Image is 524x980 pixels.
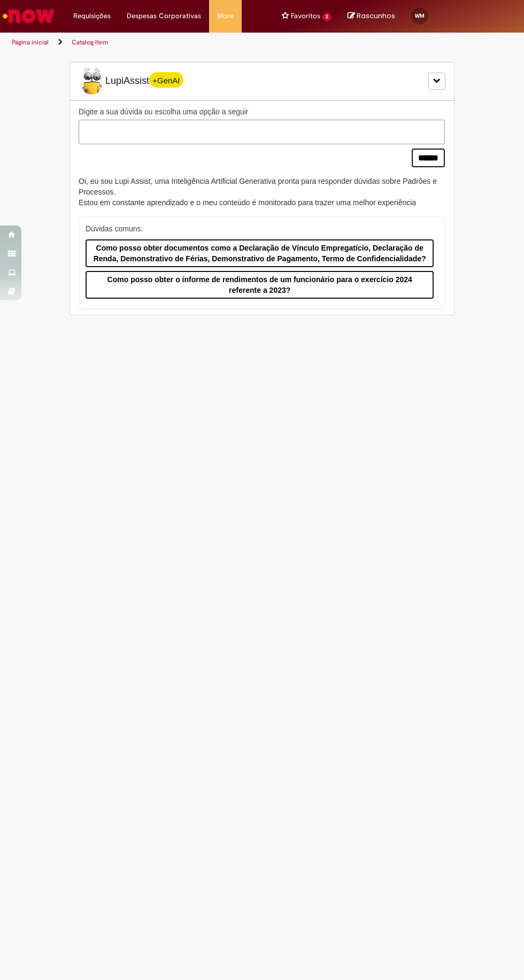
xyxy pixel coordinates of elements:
ul: Trilhas de página [8,33,254,52]
img: ServiceNow [1,5,56,27]
div: Oi, eu sou Lupi Assist, uma Inteligência Artificial Generativa pronta para responder dúvidas sobr... [79,176,445,208]
label: Digite a sua dúvida ou escolha uma opção a seguir [79,106,445,117]
span: 2 [322,12,332,21]
img: Lupi [79,68,105,95]
span: Requisições [73,11,111,21]
span: LupiAssist [79,68,183,95]
a: Página inicial [12,38,49,46]
div: LupiLupiAssist+GenAI [70,62,454,100]
span: +GenAI [149,72,183,88]
span: More [217,11,234,21]
span: Despesas Corporativas [127,11,201,21]
span: WM [415,12,425,19]
span: Favoritos [291,11,320,21]
button: Como posso obter o informe de rendimentos de um funcionário para o exercício 2024 referente a 2023? [86,271,434,299]
p: Dúvidas comuns: [86,223,434,234]
button: Como posso obter documentos como a Declaração de Vínculo Empregatício, Declaração de Renda, Demon... [86,239,434,267]
a: No momento, sua lista de rascunhos tem 0 Itens [348,11,395,21]
span: Rascunhos [357,11,395,21]
a: Catalog Item [72,38,108,46]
